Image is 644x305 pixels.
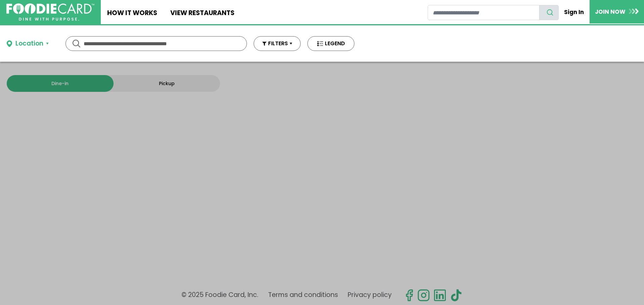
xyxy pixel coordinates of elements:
img: FoodieCard; Eat, Drink, Save, Donate [6,3,94,21]
button: FILTERS [254,36,301,51]
a: Sign In [559,5,590,19]
input: restaurant search [428,5,540,20]
button: LEGEND [307,36,354,51]
button: Location [7,39,49,49]
div: Location [15,39,43,49]
button: search [539,5,559,20]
